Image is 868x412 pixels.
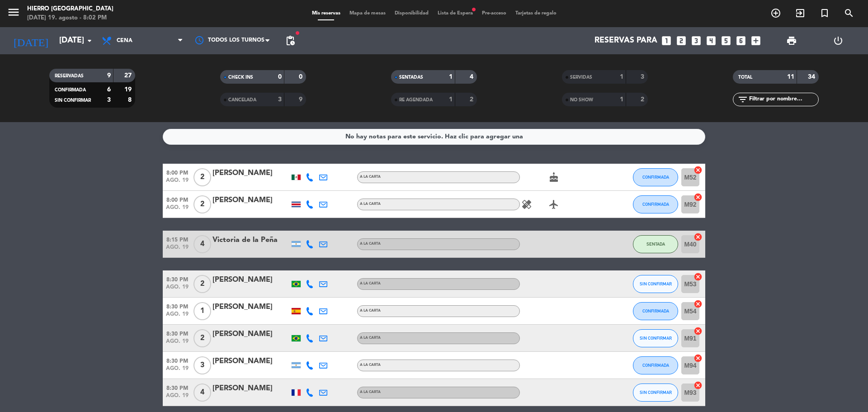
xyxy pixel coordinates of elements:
[278,74,282,80] strong: 0
[399,75,423,80] span: SENTADAS
[163,328,192,338] span: 8:30 PM
[27,5,113,14] div: Hierro [GEOGRAPHIC_DATA]
[360,242,381,246] span: A la carta
[345,11,390,16] span: Mapa de mesas
[693,193,703,202] i: cancel
[808,74,817,80] strong: 34
[620,96,623,103] strong: 1
[163,204,192,215] span: ago. 19
[470,74,475,80] strong: 4
[107,97,111,103] strong: 3
[693,166,703,175] i: cancel
[737,94,748,105] i: filter_list
[548,199,559,210] i: airplanemode_active
[449,96,453,103] strong: 1
[449,74,453,80] strong: 1
[705,35,717,47] i: looks_4
[633,275,678,293] button: SIN CONFIRMAR
[299,96,304,103] strong: 9
[84,35,95,46] i: arrow_drop_down
[212,383,289,394] div: [PERSON_NAME]
[124,72,133,79] strong: 27
[675,35,687,47] i: looks_two
[285,35,296,46] span: pending_actions
[360,202,381,206] span: A la carta
[163,393,192,403] span: ago. 19
[228,98,256,102] span: CANCELADA
[633,302,678,320] button: CONFIRMADA
[55,74,84,78] span: RESERVADAS
[693,354,703,363] i: cancel
[360,336,381,340] span: A la carta
[163,338,192,349] span: ago. 19
[640,390,672,395] span: SIN CONFIRMAR
[27,14,113,23] div: [DATE] 19. agosto - 8:02 PM
[360,390,381,394] span: A la carta
[640,336,672,341] span: SIN CONFIRMAR
[690,35,702,47] i: looks_3
[693,232,703,242] i: cancel
[770,8,781,19] i: add_circle_outline
[633,168,678,186] button: CONFIRMADA
[693,327,703,336] i: cancel
[570,75,592,80] span: SERVIDAS
[307,11,345,16] span: Mis reservas
[163,234,192,244] span: 8:15 PM
[548,172,559,183] i: cake
[212,167,289,179] div: [PERSON_NAME]
[642,175,669,180] span: CONFIRMADA
[163,311,192,322] span: ago. 19
[477,11,511,16] span: Pre-acceso
[55,98,91,103] span: SIN CONFIRMAR
[117,38,132,44] span: Cena
[193,356,211,374] span: 3
[750,35,762,47] i: add_box
[735,35,747,47] i: looks_6
[693,299,703,308] i: cancel
[212,328,289,340] div: [PERSON_NAME]
[212,194,289,206] div: [PERSON_NAME]
[844,8,854,19] i: search
[433,11,477,16] span: Lista de Espera
[124,86,133,93] strong: 19
[795,8,806,19] i: exit_to_app
[570,98,593,102] span: NO SHOW
[720,35,732,47] i: looks_5
[193,302,211,320] span: 1
[470,96,475,103] strong: 2
[633,235,678,253] button: SENTADA
[212,234,289,246] div: Victoria de la Peña
[633,356,678,374] button: CONFIRMADA
[7,5,20,22] button: menu
[212,274,289,286] div: [PERSON_NAME]
[642,363,669,368] span: CONFIRMADA
[345,132,523,142] div: No hay notas para este servicio. Haz clic para agregar una
[819,8,830,19] i: turned_in_not
[278,96,282,103] strong: 3
[633,195,678,213] button: CONFIRMADA
[642,202,669,207] span: CONFIRMADA
[7,31,55,51] i: [DATE]
[660,35,672,47] i: looks_one
[646,242,665,246] span: SENTADA
[360,282,381,285] span: A la carta
[633,329,678,347] button: SIN CONFIRMAR
[299,74,304,80] strong: 0
[107,72,111,79] strong: 9
[511,11,561,16] span: Tarjetas de regalo
[633,384,678,402] button: SIN CONFIRMAR
[163,284,192,294] span: ago. 19
[295,30,300,36] span: fiber_manual_record
[815,27,861,54] div: LOG OUT
[193,275,211,293] span: 2
[7,5,20,19] i: menu
[193,384,211,402] span: 4
[620,74,623,80] strong: 1
[360,309,381,313] span: A la carta
[163,365,192,376] span: ago. 19
[163,301,192,311] span: 8:30 PM
[833,35,844,46] i: power_settings_new
[107,86,111,93] strong: 6
[471,7,476,12] span: fiber_manual_record
[786,35,797,46] span: print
